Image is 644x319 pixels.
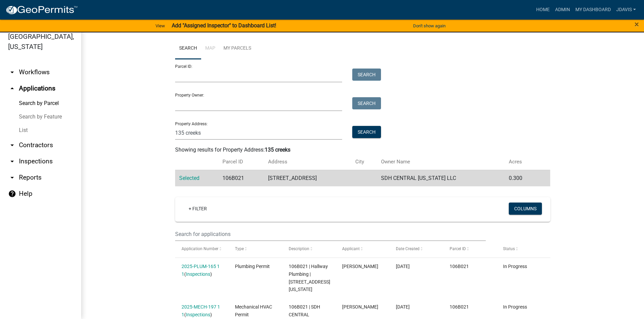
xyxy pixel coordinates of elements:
td: 0.300 [505,170,538,186]
a: My Dashboard [573,3,614,16]
i: arrow_drop_down [8,141,16,149]
i: arrow_drop_down [8,157,16,165]
datatable-header-cell: Parcel ID [443,241,497,257]
span: Date Created [396,246,420,251]
th: City [351,154,377,170]
a: Search [175,38,201,59]
a: My Parcels [219,38,255,59]
span: Description [289,246,309,251]
a: 2025-PLUM-165 1 1 [182,264,220,277]
button: Columns [509,203,542,215]
datatable-header-cell: Applicant [336,241,389,257]
span: In Progress [503,304,527,310]
span: Justin [342,304,378,310]
span: In Progress [503,264,527,269]
button: Search [352,69,381,81]
span: Plumbing Permit [235,264,270,269]
span: 106B021 [450,304,469,310]
datatable-header-cell: Description [282,241,336,257]
td: 106B021 [218,170,264,186]
a: Home [533,3,552,16]
datatable-header-cell: Type [229,241,282,257]
th: Parcel ID [218,154,264,170]
a: Inspections [186,271,210,277]
span: Justin [342,264,378,269]
strong: Add "Assigned Inspector" to Dashboard List! [172,22,276,29]
strong: 135 creeks [265,147,290,153]
a: Inspections [186,312,210,317]
i: help [8,190,16,198]
th: Acres [505,154,538,170]
i: arrow_drop_up [8,84,16,92]
a: + Filter [183,203,212,215]
span: Type [235,246,244,251]
span: 08/15/2025 [396,264,410,269]
a: Admin [552,3,573,16]
span: 106B021 | Hallway Plumbing | 1920 Pennsylvania Ave [289,264,330,292]
button: Don't show again [410,20,448,31]
div: ( ) [182,263,222,278]
span: Mechanical HVAC Permit [235,304,272,317]
input: Search for applications [175,227,486,241]
a: Selected [179,175,199,181]
a: View [153,20,168,31]
button: Search [352,97,381,109]
datatable-header-cell: Date Created [389,241,443,257]
span: 106B021 [450,264,469,269]
span: Status [503,246,515,251]
span: Parcel ID [450,246,466,251]
th: Owner Name [377,154,504,170]
div: ( ) [182,303,222,319]
button: Close [635,20,639,28]
span: Applicant [342,246,360,251]
span: × [635,20,639,29]
span: 08/15/2025 [396,304,410,310]
i: arrow_drop_down [8,68,16,76]
td: [STREET_ADDRESS] [264,170,351,186]
span: Application Number [182,246,218,251]
i: arrow_drop_down [8,174,16,182]
div: Showing results for Property Address: [175,146,550,154]
th: Address [264,154,351,170]
button: Search [352,126,381,138]
td: SDH CENTRAL [US_STATE] LLC [377,170,504,186]
a: jdavis [614,3,639,16]
datatable-header-cell: Status [497,241,550,257]
a: 2025-MECH-197 1 1 [182,304,220,317]
datatable-header-cell: Application Number [175,241,229,257]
